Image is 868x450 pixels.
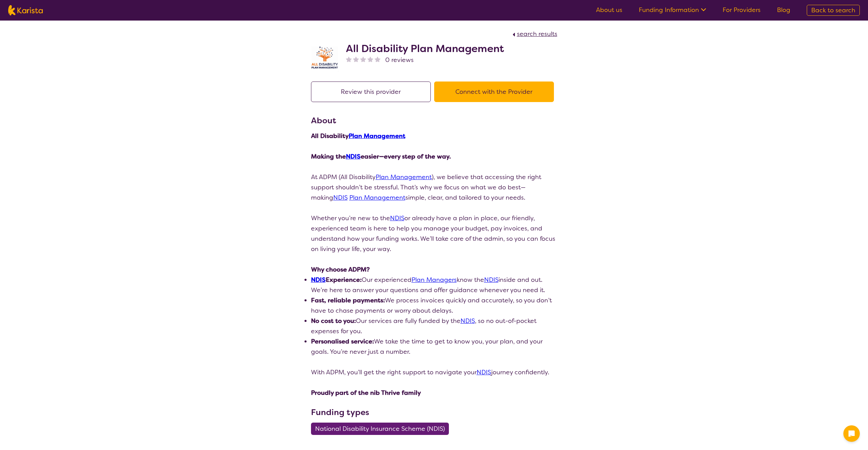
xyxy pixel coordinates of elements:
button: Review this provider [311,82,431,102]
h2: All Disability Plan Management [346,42,504,55]
strong: Fast, reliable payments: [311,296,385,304]
li: Our services are fully funded by the , so no out-of-pocket expenses for you. [311,316,557,336]
a: Plan Management [349,193,405,202]
p: Whether you’re new to the or already have a plan in place, our friendly, experienced team is here... [311,213,557,254]
a: NDIS [346,152,361,161]
a: search results [511,30,557,38]
img: nonereviewstar [346,56,352,62]
a: Plan Management [376,173,432,181]
li: We process invoices quickly and accurately, so you don’t have to chase payments or worry about de... [311,295,557,316]
a: Plan Management [349,132,405,140]
img: nonereviewstar [375,56,380,62]
h3: About [311,114,557,127]
a: Blog [777,6,790,14]
a: Connect with the Provider [434,88,557,96]
strong: All Disability [311,132,405,140]
strong: Experience: [311,276,362,284]
a: Review this provider [311,88,434,96]
a: NDIS [484,276,498,284]
a: NDIS [477,368,491,376]
strong: Making the easier—every step of the way. [311,152,451,161]
img: nonereviewstar [360,56,366,62]
span: National Disability Insurance Scheme (NDIS) [315,423,445,435]
a: NDIS [390,214,404,222]
a: Plan Managers [412,276,457,284]
strong: No cost to you: [311,317,356,325]
strong: Proudly part of the nib Thrive family [311,389,421,397]
img: at5vqv0lot2lggohlylh.jpg [311,45,338,71]
span: Back to search [811,6,855,14]
h3: Funding types [311,406,557,418]
li: We take the time to get to know you, your plan, and your goals. You’re never just a number. [311,336,557,357]
a: Funding Information [639,6,706,14]
a: For Providers [723,6,761,14]
p: With ADPM, you’ll get the right support to navigate your journey confidently. [311,367,557,377]
a: Back to search [807,5,860,16]
img: Karista logo [8,5,43,15]
strong: Why choose ADPM? [311,265,370,274]
span: 0 reviews [385,55,414,65]
li: Our experienced know the inside and out. We’re here to answer your questions and offer guidance w... [311,275,557,295]
a: About us [596,6,622,14]
button: Connect with the Provider [434,82,554,102]
a: NDIS [311,276,326,284]
a: NDIS [461,317,475,325]
span: search results [517,30,557,38]
a: National Disability Insurance Scheme (NDIS) [311,425,453,433]
img: nonereviewstar [367,56,373,62]
strong: Personalised service: [311,337,374,346]
p: At ADPM (All Disability ), we believe that accessing the right support shouldn’t be stressful. Th... [311,172,557,203]
a: NDIS [333,193,348,202]
img: nonereviewstar [353,56,359,62]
